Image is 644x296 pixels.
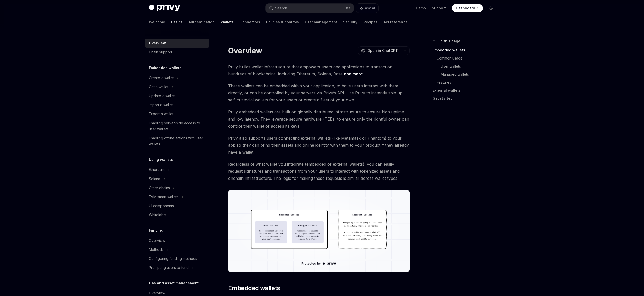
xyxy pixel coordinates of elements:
a: Chain support [145,48,209,57]
a: Update a wallet [145,91,209,100]
span: Open in ChatGPT [367,48,398,53]
a: Export a wallet [145,109,209,119]
a: User management [305,16,337,28]
a: Get started [433,94,499,102]
a: User wallets [441,62,499,70]
span: Dashboard [456,6,475,11]
div: Prompting users to fund [149,265,189,271]
a: Common usage [437,54,499,62]
div: UI components [149,203,174,209]
a: Security [343,16,357,28]
a: Dashboard [452,4,483,12]
div: Chain support [149,49,172,55]
h1: Overview [228,46,262,55]
h5: Funding [149,227,163,233]
a: UI components [145,201,209,210]
div: Configuring funding methods [149,256,197,262]
a: Recipes [364,16,378,28]
span: Privy builds wallet infrastructure that empowers users and applications to transact on hundreds o... [228,63,410,77]
div: Overview [149,238,165,244]
h5: Using wallets [149,157,173,163]
button: Toggle dark mode [487,4,495,12]
a: Enabling offline actions with user wallets [145,134,209,149]
div: Enabling server-side access to user wallets [149,120,206,132]
span: Embedded wallets [228,284,280,292]
button: Open in ChatGPT [358,46,401,55]
div: Export a wallet [149,111,173,117]
span: On this page [438,38,460,44]
div: EVM smart wallets [149,194,179,200]
img: images/walletoverview.png [228,190,410,272]
a: Wallets [221,16,234,28]
a: Policies & controls [266,16,299,28]
a: API reference [384,16,408,28]
div: Create a wallet [149,75,174,81]
div: Search... [275,5,289,11]
a: External wallets [433,86,499,94]
div: Import a wallet [149,102,173,108]
div: Solana [149,176,160,182]
a: Managed wallets [441,70,499,78]
span: Regardless of what wallet you integrate (embedded or external wallets), you can easily request si... [228,161,410,182]
a: Features [437,78,499,86]
a: Basics [171,16,183,28]
a: Demo [416,6,426,11]
div: Get a wallet [149,84,168,90]
a: Connectors [240,16,260,28]
div: Ethereum [149,167,165,173]
button: Ask AI [356,4,378,13]
a: Whitelabel [145,210,209,219]
a: Overview [145,236,209,245]
a: Enabling server-side access to user wallets [145,119,209,134]
div: Update a wallet [149,93,175,99]
div: Enabling offline actions with user wallets [149,135,206,147]
a: Import a wallet [145,100,209,109]
span: Ask AI [365,6,375,11]
img: dark logo [149,5,180,12]
span: Privy also supports users connecting external wallets (like Metamask or Phantom) to your app so t... [228,135,410,156]
span: Privy embedded wallets are built on globally distributed infrastructure to ensure high uptime and... [228,108,410,130]
a: Authentication [189,16,215,28]
a: Support [432,6,446,11]
h5: Embedded wallets [149,65,181,71]
div: Overview [149,40,166,46]
a: Embedded wallets [433,46,499,54]
div: Other chains [149,185,170,191]
span: ⌘ K [345,6,351,10]
div: Whitelabel [149,212,167,218]
a: Overview [145,39,209,48]
a: Welcome [149,16,165,28]
a: Configuring funding methods [145,254,209,263]
h5: Gas and asset management [149,280,199,286]
div: Methods [149,247,164,253]
a: and more [344,71,363,77]
span: These wallets can be embedded within your application, to have users interact with them directly,... [228,82,410,103]
button: Search...⌘K [266,4,354,13]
